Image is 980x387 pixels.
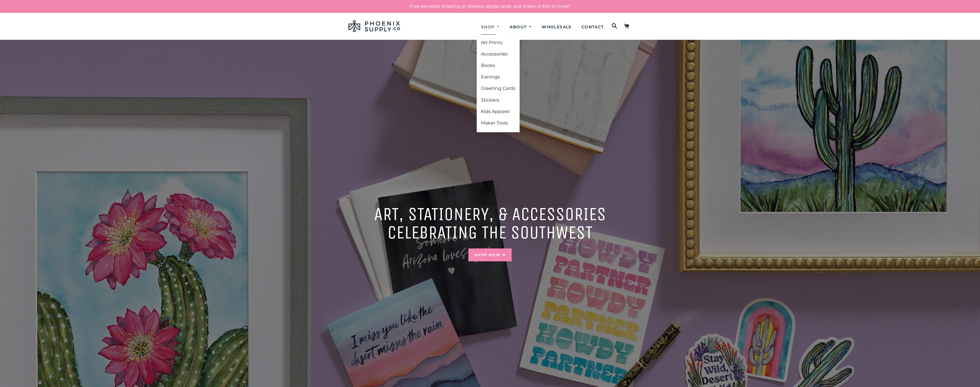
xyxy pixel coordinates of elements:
a: Earrings [477,72,520,82]
a: Maker Tools [477,118,520,128]
a: Books [477,60,520,71]
a: Art Prints [477,37,520,48]
img: Phoenix Supply Co. [349,20,400,32]
a: Kids Apparel [477,106,520,117]
a: Shop Now ➔ [468,248,511,261]
h2: Art, Stationery, & accessories celebrating the southwest [349,205,632,242]
a: About [505,19,536,35]
a: Wholesale [537,19,576,35]
a: Accessories [477,49,520,59]
a: Stickers [477,95,520,105]
a: Contact [577,19,608,35]
a: Greeting Cards [477,83,520,94]
a: Shop [477,19,504,35]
